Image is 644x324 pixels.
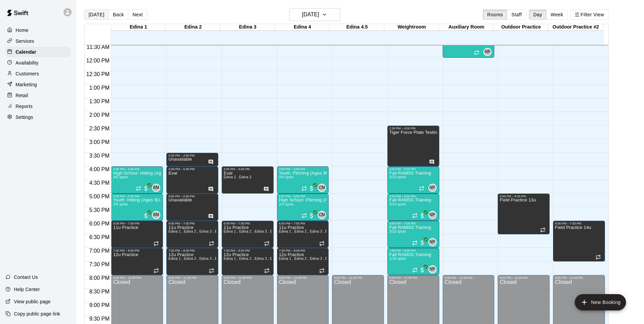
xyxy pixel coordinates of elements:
p: Settings [16,114,33,121]
span: All customers have paid [308,212,315,219]
span: Recurring event [153,241,159,246]
span: Recurring event [474,50,479,55]
span: 9:00 PM [88,302,111,308]
svg: Has notes [263,186,269,192]
div: 8:00 PM – 11:59 PM [334,276,382,280]
div: Weightroom [384,24,439,31]
span: Recurring event [209,241,214,246]
p: Calendar [16,49,36,55]
a: Services [5,36,71,46]
span: Recurring event [319,268,325,273]
div: 4:00 PM – 5:00 PM: Eval [166,166,218,194]
div: 7:00 PM – 8:00 PM: Fall RAMSS Training [387,248,439,275]
div: 7:00 PM – 8:00 PM [168,249,216,252]
span: All customers have paid [419,267,426,273]
div: 4:00 PM – 5:00 PM: High School: Hitting (Ages 14U-18U) [111,166,163,194]
span: Nick Pinkelman [431,238,437,246]
p: Availability [16,59,39,66]
div: 6:00 PM – 7:30 PM [555,222,603,225]
div: Edina 4.5 [330,24,384,31]
button: Next [128,10,147,20]
svg: Has notes [208,186,214,192]
span: Edina 1 , Edina 2 , Edina 3 , Edina 4 [168,257,227,260]
button: Day [529,10,547,20]
p: View public page [14,298,51,305]
div: 3:30 PM – 4:00 PM: Unavailable [166,153,218,166]
button: Staff [507,10,526,20]
span: CM [318,184,325,191]
div: Marketing [5,79,71,90]
span: Edina 1 , Edina 2 , Edina 3 , Edina 4 [279,257,338,260]
div: 8:00 PM – 11:59 PM [500,276,548,280]
span: Recurring event [319,241,325,246]
span: All customers have paid [143,185,149,192]
div: 8:00 PM – 11:59 PM [113,276,161,280]
div: 8:00 PM – 11:59 PM [279,276,327,280]
div: 4:00 PM – 5:00 PM [279,167,327,171]
span: 8:00 PM [88,275,111,281]
a: Settings [5,112,71,122]
span: Recurring event [136,186,141,191]
span: 3/4 spots filled [279,175,294,179]
div: Brett Milazzo [152,184,160,192]
span: Brett Milazzo [155,184,160,192]
div: Edina 3 [220,24,275,31]
span: 3:00 PM [88,139,111,145]
span: Recurring event [412,267,418,273]
svg: Has notes [208,159,214,165]
span: NP [484,49,490,55]
a: Calendar [5,47,71,57]
span: BM [153,212,160,218]
div: 5:00 PM – 6:00 PM: High School: Pitching (Ages 14U-18U) [277,194,329,221]
div: Edina 4 [275,24,330,31]
button: [DATE] [289,8,340,21]
div: Nick Pinkelman [428,238,437,246]
span: Recurring event [595,254,601,260]
div: 7:00 PM – 8:00 PM: 12u Practice [111,248,163,275]
div: 6:00 PM – 7:00 PM [279,222,327,225]
span: Brett Milazzo [155,211,160,219]
span: 9:30 PM [88,316,111,322]
a: Reports [5,101,71,111]
div: Customers [5,69,71,79]
div: 5:00 PM – 6:00 PM: Fall RAMSS Training [387,194,439,221]
span: Recurring event [153,268,159,273]
div: 6:00 PM – 7:00 PM: 11u Practice [222,221,274,248]
div: 5:00 PM – 6:00 PM [168,195,216,198]
span: Cade Marsolek [320,184,326,192]
div: 6:00 PM – 7:00 PM [389,222,437,225]
button: Filter View [570,10,608,20]
span: Recurring event [412,213,418,218]
div: Nick Pinkelman [428,184,437,192]
span: Recurring event [419,186,424,191]
span: 2:00 PM [88,112,111,118]
div: 4:00 PM – 5:00 PM: Youth: Pitching (Ages 9U-13U) [277,166,329,194]
a: Availability [5,58,71,68]
span: Edina 1 , Edina 2 , Edina 3 , Edina 4 [224,257,282,260]
span: Nick Pinkelman [431,184,437,192]
span: 4:00 PM [88,166,111,172]
div: Outdoor Practice [494,24,548,31]
span: Recurring event [264,241,270,246]
button: Rooms [483,10,507,20]
span: 12:30 PM [85,71,111,77]
p: Customers [16,70,39,77]
span: Cade Marsolek [320,211,326,219]
button: add [575,294,626,310]
h6: [DATE] [302,10,319,19]
span: 11:30 AM [85,44,111,50]
span: 2/4 spots filled [279,202,294,206]
div: 5:00 PM – 6:00 PM: Unavailable [166,194,218,221]
div: 2:30 PM – 4:00 PM [389,127,437,130]
p: Marketing [16,81,37,88]
span: 3/10 spots filled [389,202,406,206]
span: 1:00 PM [88,85,111,91]
div: 7:00 PM – 8:00 PM: 12u Practice [166,248,218,275]
div: Nick Pinkelman [428,211,437,219]
div: Brett Milazzo [152,211,160,219]
div: 8:00 PM – 11:59 PM [445,276,493,280]
span: 3/5 spots filled [113,202,128,206]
